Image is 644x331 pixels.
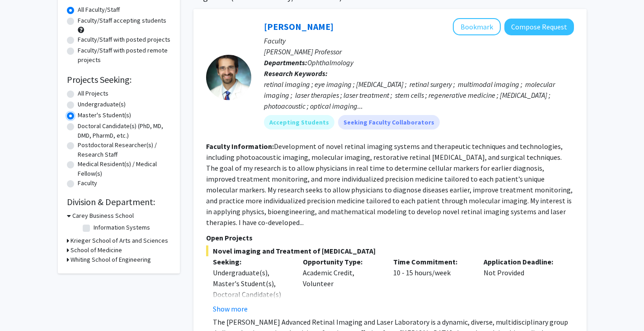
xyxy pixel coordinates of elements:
span: Novel imaging and Treatment of [MEDICAL_DATA] [206,245,574,256]
mat-chip: Seeking Faculty Collaborators [338,115,440,130]
button: Show more [213,303,248,314]
h2: Division & Department: [67,197,171,207]
h2: Projects Seeking: [67,74,171,85]
p: Faculty [264,35,574,46]
b: Faculty Information: [206,142,274,151]
span: Ophthalmology [307,58,353,67]
div: Not Provided [477,256,567,314]
p: Application Deadline: [484,256,560,267]
p: Seeking: [213,256,290,267]
div: retinal imaging ; eye imaging ; [MEDICAL_DATA] ; retinal surgery ; multimodal imaging ; molecular... [264,79,574,111]
label: Faculty/Staff with posted remote projects [78,46,171,65]
label: Faculty/Staff accepting students [78,16,166,25]
label: Medical Resident(s) / Medical Fellow(s) [78,159,171,178]
label: Master's Student(s) [78,110,131,120]
h3: Whiting School of Engineering [71,255,151,264]
label: All Projects [78,89,108,98]
p: Open Projects [206,232,574,243]
label: Faculty/Staff with posted projects [78,35,170,44]
b: Research Keywords: [264,69,328,78]
b: Departments: [264,58,307,67]
label: Faculty [78,178,97,188]
label: Doctoral Candidate(s) (PhD, MD, DMD, PharmD, etc.) [78,121,171,140]
h3: Krieger School of Arts and Sciences [71,236,168,245]
label: Undergraduate(s) [78,100,126,109]
mat-chip: Accepting Students [264,115,334,130]
p: Time Commitment: [393,256,470,267]
div: 10 - 15 hours/week [386,256,477,314]
fg-read-more: Development of novel retinal imaging systems and therapeutic techniques and technologies, includi... [206,142,573,227]
p: [PERSON_NAME] Professor [264,46,574,57]
h3: School of Medicine [71,245,122,255]
iframe: Chat [7,290,38,324]
h3: Carey Business School [72,211,134,221]
label: Postdoctoral Researcher(s) / Research Staff [78,140,171,159]
p: Opportunity Type: [303,256,380,267]
button: Compose Request to Yannis Paulus [504,19,574,35]
a: [PERSON_NAME] [264,21,334,32]
label: All Faculty/Staff [78,5,120,14]
button: Add Yannis Paulus to Bookmarks [453,18,501,35]
label: Information Systems [94,223,150,232]
div: Academic Credit, Volunteer [296,256,386,314]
